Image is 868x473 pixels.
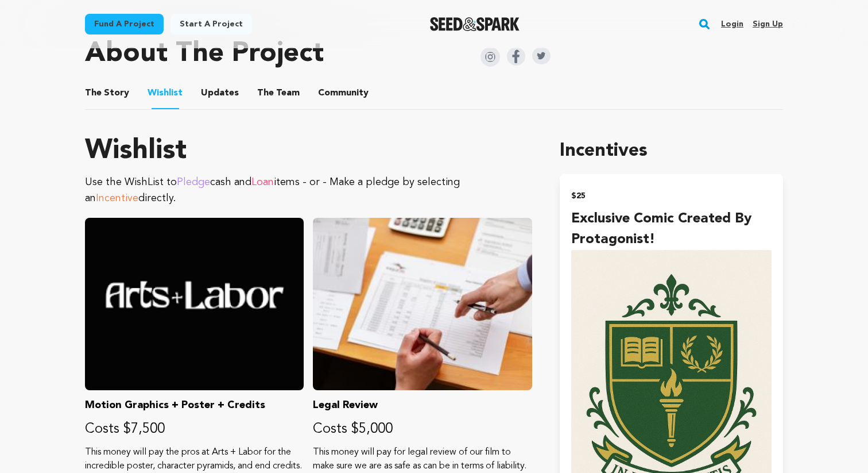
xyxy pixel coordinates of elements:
[532,47,551,64] img: Seed&Spark Twitter Icon
[430,17,520,31] img: Seed&Spark Logo Dark Mode
[318,86,369,100] span: Community
[721,15,743,33] a: Login
[571,188,772,204] h2: $25
[480,47,500,67] img: Seed&Spark Instagram Icon
[560,137,783,165] h1: Incentives
[313,397,532,413] p: Legal Review
[85,174,532,206] p: Use the WishList to cash and items - or - Make a pledge by selecting an directly.
[313,445,532,473] p: This money will pay for legal review of our film to make sure we are as safe as can be in terms o...
[85,137,532,165] h1: Wishlist
[430,17,520,31] a: Seed&Spark Homepage
[257,86,300,100] span: Team
[85,14,164,34] a: Fund a project
[251,177,274,187] span: Loan
[85,86,129,100] span: Story
[257,86,274,100] span: The
[753,15,783,33] a: Sign up
[85,420,304,439] p: Costs $7,500
[507,47,525,66] img: Seed&Spark Facebook Icon
[96,193,138,203] span: Incentive
[571,209,772,250] h4: Exclusive Comic Created by Protagonist!
[201,86,239,100] span: Updates
[85,397,304,413] p: Motion Graphics + Poster + Credits
[85,445,304,473] p: This money will pay the pros at Arts + Labor for the incredible poster, character pyramids, and e...
[148,86,183,100] span: Wishlist
[85,40,324,68] h1: About The Project
[85,86,102,100] span: The
[170,14,252,34] a: Start a project
[177,177,210,187] span: Pledge
[313,420,532,439] p: Costs $5,000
